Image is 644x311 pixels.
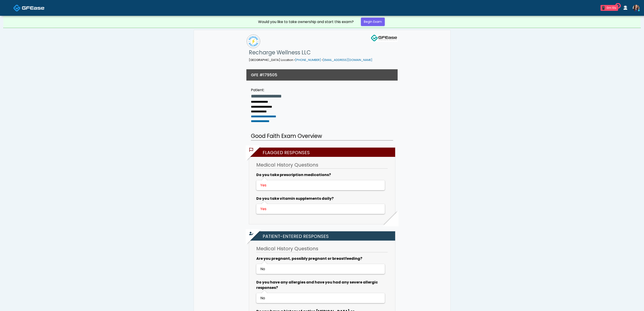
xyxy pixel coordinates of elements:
[294,58,295,62] span: •
[633,5,639,12] img: Kristin Adams
[256,280,378,290] b: Do you have any allergies and have you had any severe allergic responses?
[322,58,323,62] span: •
[251,148,395,157] h2: Flagged Responses
[22,6,44,10] img: Docovia
[247,35,260,48] img: Recharge Wellness LLC
[598,3,621,13] a: 1 0m 10s
[371,35,398,42] img: GFEase Logo
[256,256,362,261] b: Are you pregnant, possibly pregnant or breastfeeding?
[323,58,372,62] a: [EMAIL_ADDRESS][DOMAIN_NAME]
[606,6,616,10] div: 0m 10s
[249,58,372,62] small: [GEOGRAPHIC_DATA] Location
[260,295,265,301] span: No
[295,58,321,62] a: [PHONE_NUMBER]
[260,206,380,212] div: Yes
[13,0,44,15] a: Docovia
[256,162,387,169] h3: Medical History Questions
[251,87,282,93] div: Patient:
[260,266,265,272] span: No
[361,18,385,26] a: Begin Exam
[13,4,21,12] img: Docovia
[256,245,387,252] h3: Medical History Questions
[251,231,395,241] h2: Patient-entered Responses
[251,72,277,78] h3: GFE #179505
[256,196,334,201] b: Do you take vitamin supplements daily?
[251,132,393,141] h2: Good Faith Exam Overview
[249,48,372,57] h1: Recharge Wellness LLC
[258,19,354,25] div: Would you like to take ownership and start this exam?
[602,6,605,10] div: 1
[256,172,331,177] b: Do you take prescription medications?
[260,183,380,188] div: Yes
